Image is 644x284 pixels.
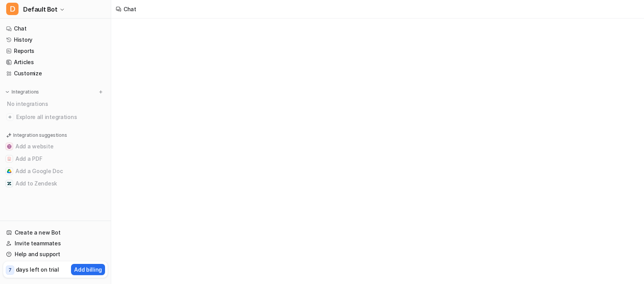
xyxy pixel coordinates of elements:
[5,89,10,95] img: expand menu
[23,4,58,15] span: Default Bot
[7,169,12,173] img: Add a Google Doc
[3,57,108,68] a: Articles
[3,23,108,34] a: Chat
[71,264,105,275] button: Add billing
[3,165,108,177] button: Add a Google DocAdd a Google Doc
[3,249,108,260] a: Help and support
[6,113,14,121] img: explore all integrations
[3,140,108,153] button: Add a websiteAdd a website
[3,46,108,56] a: Reports
[12,89,39,95] p: Integrations
[8,267,12,274] p: 7
[7,181,12,186] img: Add to Zendesk
[3,238,108,249] a: Invite teammates
[3,227,108,238] a: Create a new Bot
[16,265,59,274] p: days left on trial
[7,144,12,149] img: Add a website
[3,112,108,122] a: Explore all integrations
[13,132,67,139] p: Integration suggestions
[7,156,12,161] img: Add a PDF
[3,88,41,96] button: Integrations
[3,153,108,165] button: Add a PDFAdd a PDF
[124,5,136,13] div: Chat
[74,265,102,274] p: Add billing
[3,177,108,190] button: Add to ZendeskAdd to Zendesk
[6,3,19,15] span: D
[3,68,108,79] a: Customize
[5,97,108,110] div: No integrations
[98,89,103,95] img: menu_add.svg
[16,111,105,123] span: Explore all integrations
[3,34,108,45] a: History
